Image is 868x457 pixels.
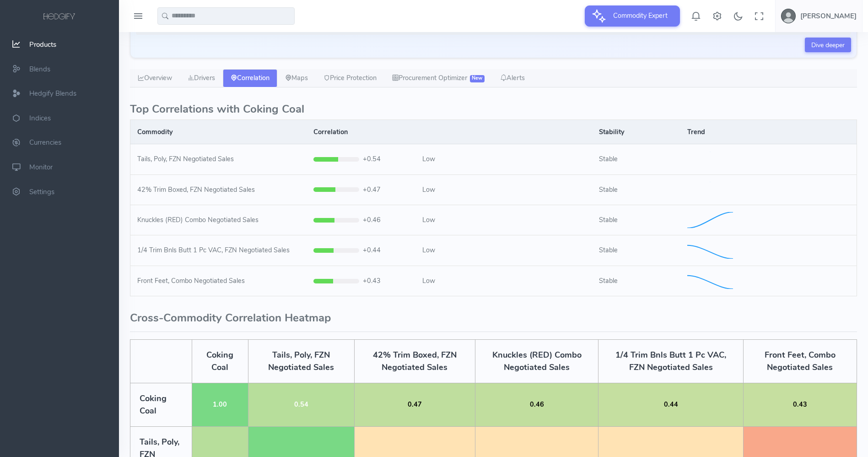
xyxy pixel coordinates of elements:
[130,144,307,174] td: Tails, Poly, FZN Negotiated Sales
[415,266,592,296] td: Low
[592,235,680,266] td: Stable
[130,312,857,324] h3: Cross-Commodity Correlation Heatmap
[130,266,307,296] td: Front Feet, Combo Negotiated Sales
[130,174,307,205] td: 42% Trim Boxed, FZN Negotiated Sales
[585,5,680,27] button: Commodity Expert
[130,69,180,87] a: Overview
[223,69,277,87] a: Correlation
[492,69,533,87] a: Alerts
[248,339,355,383] td: Tails, Poly, FZN Negotiated Sales
[743,383,857,426] td: 0.43
[598,339,743,383] td: 1/4 Trim Bnls Butt 1 Pc VAC, FZN Negotiated Sales
[29,138,61,147] span: Currencies
[470,75,485,82] span: New
[29,114,51,123] span: Indices
[130,120,307,144] th: Commodity
[592,174,680,205] td: Stable
[475,383,598,426] td: 0.46
[415,235,592,266] td: Low
[180,69,223,87] a: Drivers
[29,65,50,74] span: Blends
[355,339,475,383] td: 42% Trim Boxed, FZN Negotiated Sales
[192,383,248,426] td: 1.00
[415,205,592,235] td: Low
[248,383,355,426] td: 0.54
[363,245,381,256] div: +0.44
[781,9,796,23] img: user-image
[592,120,680,144] th: Stability
[805,38,851,52] a: Dive deeper
[415,144,592,174] td: Low
[743,339,857,383] td: Front Feet, Combo Negotiated Sales
[29,89,76,98] span: Hedgify Blends
[192,339,248,383] td: Coking Coal
[475,339,598,383] td: Knuckles (RED) Combo Negotiated Sales
[130,383,192,426] td: Coking Coal
[363,185,381,195] div: +0.47
[355,383,475,426] td: 0.47
[800,12,857,20] h5: [PERSON_NAME]
[598,383,743,426] td: 0.44
[29,40,56,49] span: Products
[42,12,77,22] img: logo
[592,266,680,296] td: Stable
[608,5,673,26] span: Commodity Expert
[316,69,384,87] a: Price Protection
[130,205,307,235] td: Knuckles (RED) Combo Negotiated Sales
[415,174,592,205] td: Low
[592,205,680,235] td: Stable
[363,154,381,164] div: +0.54
[363,215,381,225] div: +0.46
[277,69,316,87] a: Maps
[29,187,54,196] span: Settings
[130,103,857,115] h3: Top Correlations with Coking Coal
[585,11,680,20] a: Commodity Expert
[384,69,492,87] a: Procurement Optimizer
[592,144,680,174] td: Stable
[363,276,381,286] div: +0.43
[130,235,307,266] td: 1/4 Trim Bnls Butt 1 Pc VAC, FZN Negotiated Sales
[680,120,857,144] th: Trend
[307,120,415,144] th: Correlation
[29,163,53,172] span: Monitor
